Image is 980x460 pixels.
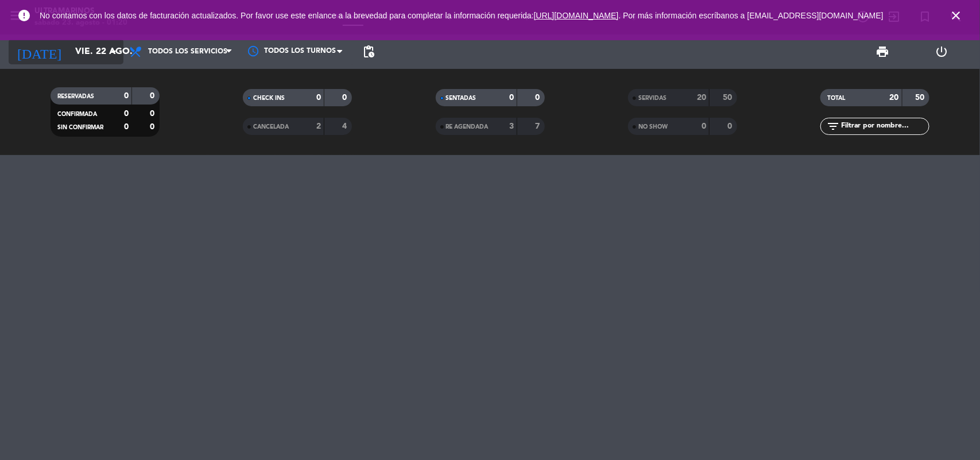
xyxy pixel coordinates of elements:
[446,124,489,130] span: RE AGENDADA
[316,122,321,130] strong: 2
[509,122,514,130] strong: 3
[343,122,350,130] strong: 4
[124,110,129,118] strong: 0
[840,120,929,133] input: Filtrar por nombre...
[9,39,69,64] i: [DATE]
[827,95,845,101] span: TOTAL
[150,110,157,118] strong: 0
[509,94,514,102] strong: 0
[638,95,667,101] span: SERVIDAS
[124,92,129,100] strong: 0
[253,124,289,130] span: CANCELADA
[619,11,884,20] a: . Por más información escríbanos a [EMAIL_ADDRESS][DOMAIN_NAME]
[697,94,706,102] strong: 20
[949,9,963,22] i: close
[57,94,94,99] span: RESERVADAS
[57,125,103,130] span: SIN CONFIRMAR
[40,11,884,20] span: No contamos con los datos de facturación actualizados. Por favor use este enlance a la brevedad p...
[727,122,734,130] strong: 0
[916,94,927,102] strong: 50
[826,119,840,133] i: filter_list
[535,94,542,102] strong: 0
[534,11,619,20] a: [URL][DOMAIN_NAME]
[343,94,350,102] strong: 0
[446,95,477,101] span: SENTADAS
[638,124,668,130] span: NO SHOW
[702,122,706,130] strong: 0
[890,94,899,102] strong: 20
[876,45,890,59] span: print
[150,92,157,100] strong: 0
[17,9,31,22] i: error
[316,94,321,102] strong: 0
[148,48,227,56] span: Todos los servicios
[362,45,375,59] span: pending_actions
[107,45,121,59] i: arrow_drop_down
[150,123,157,131] strong: 0
[912,34,971,69] div: LOG OUT
[723,94,734,102] strong: 50
[535,122,542,130] strong: 7
[57,111,97,117] span: CONFIRMADA
[253,95,285,101] span: CHECK INS
[124,123,129,131] strong: 0
[935,45,949,59] i: power_settings_new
